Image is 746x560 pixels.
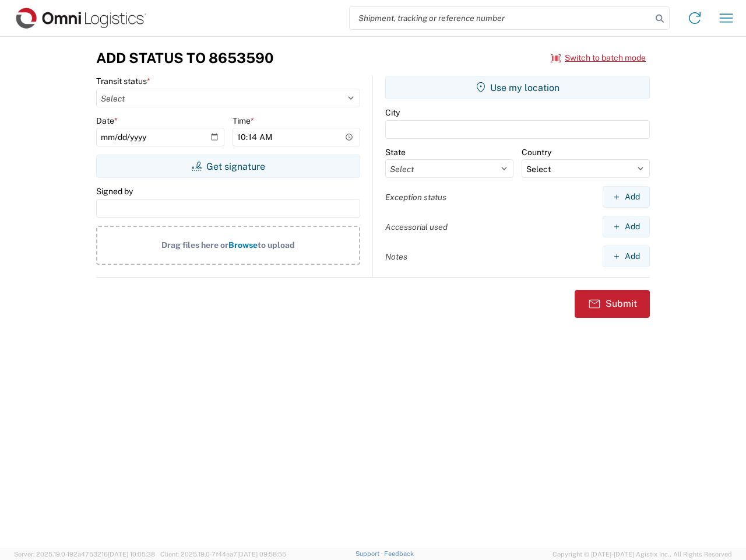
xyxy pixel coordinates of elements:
[603,216,650,237] button: Add
[384,550,414,557] a: Feedback
[575,290,650,318] button: Submit
[96,186,133,197] label: Signed by
[96,116,118,126] label: Date
[385,76,650,99] button: Use my location
[603,186,650,208] button: Add
[603,246,650,267] button: Add
[96,50,273,66] h3: Add Status to 8653590
[258,240,295,250] span: to upload
[228,240,258,250] span: Browse
[385,107,400,118] label: City
[551,48,646,68] button: Switch to batch mode
[350,7,652,29] input: Shipment, tracking or reference number
[14,551,155,558] span: Server: 2025.19.0-192a4753216
[160,551,286,558] span: Client: 2025.19.0-7f44ea7
[96,155,360,178] button: Get signature
[385,251,407,262] label: Notes
[233,116,254,126] label: Time
[356,550,385,557] a: Support
[553,549,732,559] span: Copyright © [DATE]-[DATE] Agistix Inc., All Rights Reserved
[237,551,286,558] span: [DATE] 09:58:55
[385,222,448,232] label: Accessorial used
[96,76,150,86] label: Transit status
[522,147,551,157] label: Country
[108,551,155,558] span: [DATE] 10:05:38
[385,147,406,157] label: State
[161,240,228,250] span: Drag files here or
[385,192,446,202] label: Exception status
